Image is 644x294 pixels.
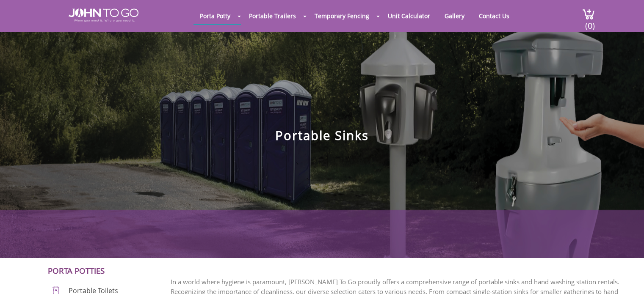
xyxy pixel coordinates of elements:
a: Gallery [438,8,471,24]
a: Porta Potties [48,265,105,276]
span: (0) [585,13,595,31]
a: Temporary Fencing [308,8,376,24]
img: cart a [582,8,595,20]
a: Contact Us [473,8,516,24]
a: Unit Calculator [381,8,437,24]
img: JOHN to go [69,8,138,22]
a: Porta Potty [193,8,237,24]
a: Portable Trailers [243,8,302,24]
